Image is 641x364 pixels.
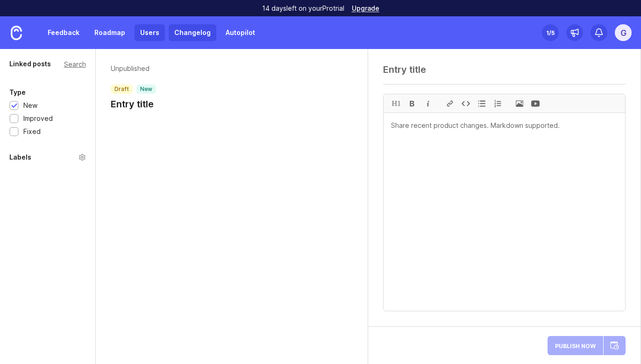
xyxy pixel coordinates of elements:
[262,4,344,13] p: 14 days left on your Pro trial
[615,24,632,41] button: G
[9,58,51,70] div: Linked posts
[220,24,261,41] a: Autopilot
[352,5,379,12] a: Upgrade
[23,100,37,111] div: New
[23,113,53,124] div: Improved
[11,26,22,40] img: Canny Home
[169,24,216,41] a: Changelog
[9,152,31,163] div: Labels
[546,26,555,39] div: 1 /5
[135,24,165,41] a: Users
[140,85,152,93] p: new
[23,126,41,137] div: Fixed
[542,24,559,41] button: 1/5
[9,87,26,98] div: Type
[42,24,85,41] a: Feedback
[64,62,86,67] div: Search
[111,64,156,73] p: Unpublished
[114,85,129,93] p: draft
[111,98,156,111] h1: Entry title
[388,94,404,112] div: H1
[89,24,131,41] a: Roadmap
